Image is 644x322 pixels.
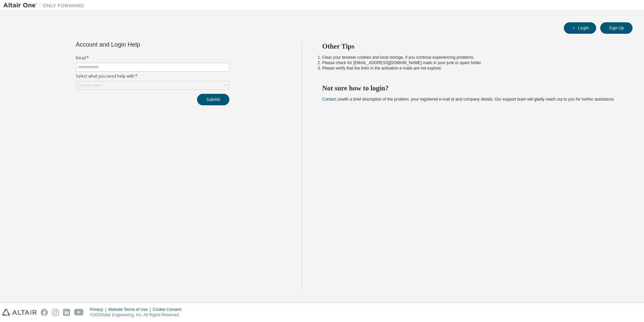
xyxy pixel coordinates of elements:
img: altair_logo.svg [2,309,37,316]
div: Website Terms of Use [108,307,153,312]
div: Click to select [77,83,102,88]
h2: Not sure how to login? [322,84,621,92]
li: Please verify that the links in the activation e-mails are not expired. [322,65,621,71]
button: Submit [197,94,229,105]
a: Contact us [322,97,342,102]
img: linkedin.svg [63,309,70,316]
h2: Other Tips [322,42,621,51]
li: Clear your browser cookies and local storage, if you continue experiencing problems. [322,55,621,60]
img: youtube.svg [74,309,84,316]
button: Sign Up [600,22,633,34]
img: instagram.svg [52,309,59,316]
img: facebook.svg [41,309,48,316]
label: Email [76,55,229,61]
div: Privacy [90,307,108,312]
div: Account and Login Help [76,42,199,47]
button: Login [564,22,596,34]
div: Cookie Consent [153,307,185,312]
img: Altair One [3,2,88,9]
li: Please check for [EMAIL_ADDRESS][DOMAIN_NAME] mails in your junk or spam folder. [322,60,621,65]
div: Click to select [76,81,229,89]
label: Select what you need help with [76,74,229,79]
p: © 2025 Altair Engineering, Inc. All Rights Reserved. [90,312,186,318]
span: with a brief description of the problem, your registered e-mail id and company details. Our suppo... [322,97,615,102]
